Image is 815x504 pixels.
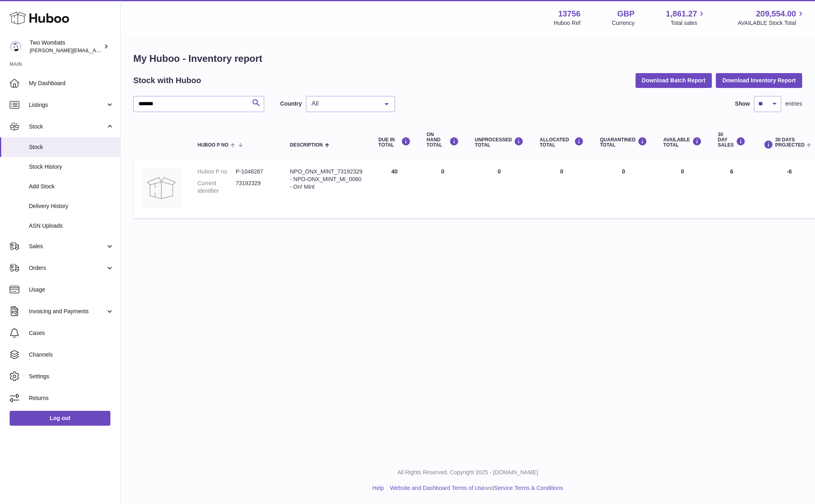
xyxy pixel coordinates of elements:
span: 30 DAYS PROJECTED [775,137,805,148]
button: Download Inventory Report [716,73,802,88]
span: Stock [29,143,114,151]
td: 0 [655,160,710,218]
td: 0 [419,160,467,218]
button: Download Batch Report [636,73,712,88]
td: 40 [371,160,419,218]
span: Returns [29,394,114,402]
dt: Huboo P no [198,168,236,175]
li: and [387,484,563,492]
strong: GBP [617,8,634,19]
dd: P-1048287 [236,168,274,175]
span: [PERSON_NAME][EMAIL_ADDRESS][PERSON_NAME][DOMAIN_NAME] [30,47,204,53]
span: Listings [29,101,106,109]
span: 1,861.27 [666,8,697,19]
div: NPO_ONX_MINT_73192329 - NPO-ONX_MINT_MI_0060 - On! Mint [290,168,363,191]
div: 30 DAY SALES [718,132,746,148]
span: Cases [29,329,114,337]
span: Settings [29,373,114,380]
span: ASN Uploads [29,222,114,230]
span: Usage [29,286,114,294]
span: Channels [29,351,114,359]
span: Stock History [29,163,114,171]
span: Huboo P no [198,143,228,148]
dt: Current identifier [198,180,236,195]
div: ALLOCATED Total [540,137,584,148]
div: ON HAND Total [427,132,459,148]
p: All Rights Reserved. Copyright 2025 - [DOMAIN_NAME] [127,469,809,476]
span: 0 [622,168,625,175]
div: Huboo Ref [554,19,581,27]
td: 6 [710,160,754,218]
div: DUE IN TOTAL [379,137,411,148]
div: UNPROCESSED Total [475,137,524,148]
span: Add Stock [29,183,114,190]
a: Website and Dashboard Terms of Use [390,485,485,491]
a: Log out [10,411,110,425]
dd: 73192329 [236,180,274,195]
div: Currency [612,19,635,27]
span: Orders [29,264,106,272]
div: AVAILABLE Total [663,137,702,148]
span: Delivery History [29,202,114,210]
h2: Stock with Huboo [133,75,201,86]
a: Service Terms & Conditions [494,485,563,491]
span: My Dashboard [29,80,114,87]
a: 209,554.00 AVAILABLE Stock Total [738,8,805,27]
label: Country [280,100,302,108]
span: Description [290,143,323,148]
span: entries [785,100,802,108]
span: All [310,100,379,108]
span: Sales [29,243,106,250]
span: AVAILABLE Stock Total [738,19,805,27]
img: product image [141,168,181,208]
span: Stock [29,123,106,131]
td: 0 [467,160,532,218]
div: QUARANTINED Total [600,137,647,148]
div: Two Wombats [30,39,102,54]
img: adam.randall@twowombats.com [10,41,22,53]
h1: My Huboo - Inventory report [133,52,802,65]
strong: 13756 [558,8,581,19]
span: Invoicing and Payments [29,308,106,315]
label: Show [735,100,750,108]
a: 1,861.27 Total sales [666,8,707,27]
span: Total sales [670,19,706,27]
a: Help [373,485,384,491]
td: 0 [532,160,592,218]
span: 209,554.00 [756,8,796,19]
